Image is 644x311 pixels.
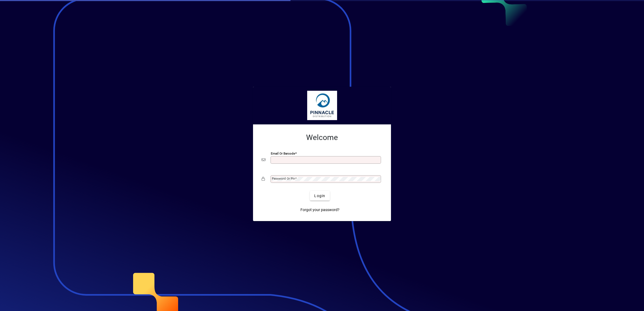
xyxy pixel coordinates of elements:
mat-label: Email or Barcode [271,152,295,155]
button: Login [310,191,330,201]
a: Forgot your password? [298,205,342,215]
mat-label: Password or Pin [272,177,295,180]
h2: Welcome [262,133,382,142]
span: Forgot your password? [300,207,340,213]
span: Login [314,193,325,199]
